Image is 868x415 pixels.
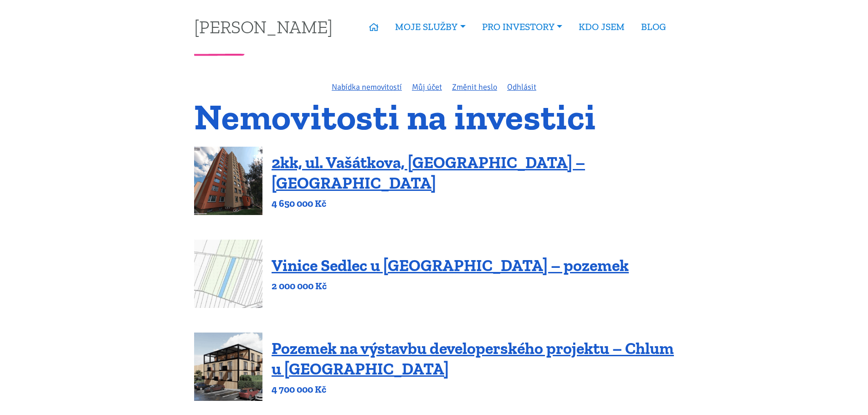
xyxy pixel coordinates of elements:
a: MOJE SLUŽBY [387,16,473,37]
h1: Nemovitosti na investici [194,102,674,132]
p: 4 650 000 Kč [272,197,674,210]
a: KDO JSEM [570,16,633,37]
a: BLOG [633,16,674,37]
p: 4 700 000 Kč [272,383,674,396]
a: Nabídka nemovitostí [332,82,402,92]
a: Odhlásit [507,82,536,92]
p: 2 000 000 Kč [272,280,629,292]
a: 2kk, ul. Vašátkova, [GEOGRAPHIC_DATA] – [GEOGRAPHIC_DATA] [272,153,585,193]
a: Pozemek na výstavbu developerského projektu – Chlum u [GEOGRAPHIC_DATA] [272,338,674,379]
a: Vinice Sedlec u [GEOGRAPHIC_DATA] – pozemek [272,256,629,275]
a: Můj účet [412,82,442,92]
a: PRO INVESTORY [474,16,570,37]
a: Změnit heslo [452,82,497,92]
a: [PERSON_NAME] [194,18,333,36]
